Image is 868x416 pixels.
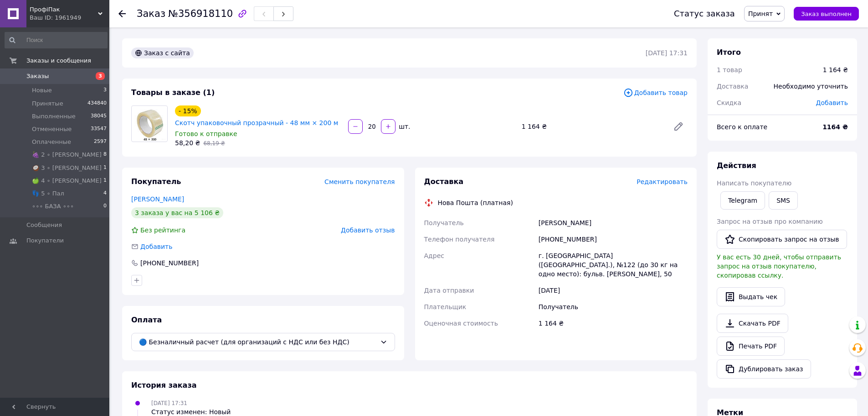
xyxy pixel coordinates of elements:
a: Telegram [720,191,765,210]
span: 🔵 Безналичный расчет (для организаций с НДС или без НДС) [139,337,376,347]
button: Заказ выполнен [794,7,859,21]
span: Адрес [424,252,444,259]
a: Печать PDF [717,337,785,356]
a: Скачать PDF [717,314,788,333]
span: 1 товар [717,66,742,74]
span: Скидка [717,99,741,106]
span: Оплаченные [32,138,71,146]
img: Скотч упаковочный прозрачный - 48 мм × 200 м [132,106,167,141]
span: 👣 5 ∘ Пал [32,190,64,198]
button: SMS [769,191,798,210]
span: Всего к оплате [717,123,767,131]
span: 1 [103,164,107,172]
span: Заказ [137,8,165,19]
span: 🍇 2 ∘ [PERSON_NAME] [32,151,102,159]
span: Итого [717,48,741,57]
div: - 15% [175,105,201,116]
span: 4 [103,190,107,198]
a: [PERSON_NAME] [131,195,184,203]
div: Заказ с сайта [131,47,194,58]
span: 3 [96,72,105,80]
div: Ваш ID: 1961949 [30,14,109,22]
time: [DATE] 17:31 [646,49,688,57]
span: Запрос на отзыв про компанию [717,218,823,225]
input: Поиск [5,32,108,48]
span: Новые [32,86,52,95]
span: Плательщик [424,303,467,311]
div: 1 164 ₴ [823,65,848,74]
div: Получатель [537,299,689,315]
span: Доставка [424,177,464,186]
div: Статус заказа [674,9,735,18]
div: [DATE] [537,282,689,299]
span: Товары в заказе (1) [131,88,215,97]
b: 1164 ₴ [822,123,848,131]
span: Отмененные [32,125,72,133]
span: Написать покупателю [717,179,791,187]
span: Сменить покупателя [324,178,395,185]
div: Вернуться назад [118,9,126,18]
span: Дата отправки [424,287,474,294]
span: Сообщения [26,221,62,229]
span: Добавить отзыв [341,226,395,234]
span: Заказ выполнен [801,11,852,17]
button: Выдать чек [717,287,785,306]
span: Выполненные [32,112,76,121]
span: История заказа [131,381,197,390]
span: 1 [103,177,107,185]
span: ∘∘∘ БАЗА ∘∘∘ [32,202,74,211]
div: шт. [396,122,411,131]
span: Заказы и сообщения [26,57,91,65]
span: 3 [103,86,107,95]
span: Добавить [816,99,848,106]
span: Заказы [26,72,49,80]
div: [PERSON_NAME] [537,215,689,231]
span: Принятые [32,100,63,108]
div: [PHONE_NUMBER] [537,231,689,247]
a: Редактировать [669,117,688,136]
div: г. [GEOGRAPHIC_DATA] ([GEOGRAPHIC_DATA].), №122 (до 30 кг на одно место): бульв. [PERSON_NAME], 50 [537,247,689,282]
span: Доставка [717,83,748,90]
span: 58,20 ₴ [175,139,200,147]
span: 434840 [87,100,107,108]
span: Добавить [140,243,172,250]
span: Покупатели [26,237,64,245]
span: 33547 [91,125,107,133]
div: Необходимо уточнить [768,76,853,96]
span: 2597 [94,138,107,146]
div: 3 заказа у вас на 5 106 ₴ [131,207,223,218]
button: Скопировать запрос на отзыв [717,230,847,249]
a: Скотч упаковочный прозрачный - 48 мм × 200 м [175,119,338,126]
span: 68,19 ₴ [203,140,225,147]
span: 38045 [91,112,107,121]
div: 1 164 ₴ [537,315,689,332]
span: Телефон получателя [424,236,495,243]
button: Дублировать заказ [717,359,811,379]
span: Оплата [131,316,162,324]
span: 🥥 3 ∘ [PERSON_NAME] [32,164,102,172]
span: 0 [103,202,107,211]
span: Готово к отправке [175,130,237,137]
span: Действия [717,161,756,170]
span: [DATE] 17:31 [151,400,187,406]
span: Оценочная стоимость [424,320,498,327]
span: Добавить товар [623,88,688,98]
div: 1 164 ₴ [518,120,666,133]
span: Принят [748,10,773,17]
span: 🍏 4 ∘ [PERSON_NAME] [32,177,102,185]
div: Нова Пошта (платная) [436,198,515,207]
div: [PHONE_NUMBER] [139,258,200,268]
span: ПрофіПак [30,5,98,14]
span: Получатель [424,219,464,226]
span: Без рейтинга [140,226,185,234]
span: №356918110 [168,8,233,19]
span: Редактировать [637,178,688,185]
span: 8 [103,151,107,159]
span: У вас есть 30 дней, чтобы отправить запрос на отзыв покупателю, скопировав ссылку. [717,253,841,279]
span: Покупатель [131,177,181,186]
